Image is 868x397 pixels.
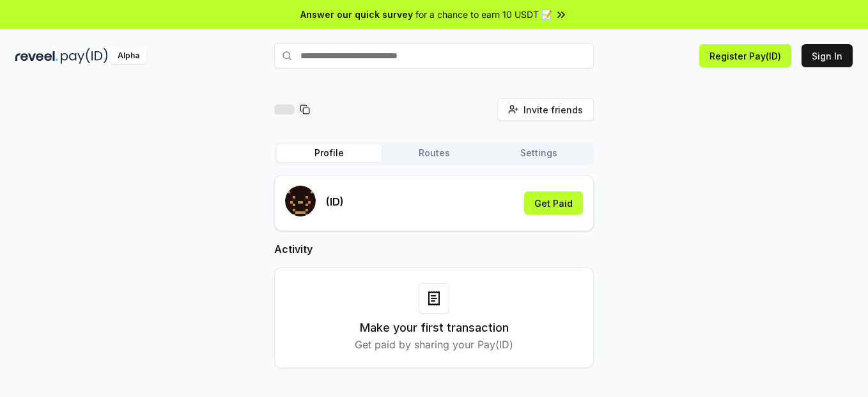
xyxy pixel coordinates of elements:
button: Profile [277,144,382,162]
h2: Activity [274,241,594,257]
button: Invite friends [497,98,594,121]
button: Settings [486,144,591,162]
button: Get Paid [524,191,583,215]
button: Sign In [802,44,853,67]
span: Answer our quick survey [300,8,413,21]
button: Register Pay(ID) [699,44,791,67]
span: Invite friends [523,103,583,117]
button: Routes [382,144,486,162]
div: Alpha [111,48,146,64]
img: pay_id [61,48,108,64]
p: (ID) [326,194,344,209]
p: Get paid by sharing your Pay(ID) [355,337,513,352]
h3: Make your first transaction [360,319,509,337]
img: reveel_dark [15,48,58,64]
span: for a chance to earn 10 USDT 📝 [415,8,552,21]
